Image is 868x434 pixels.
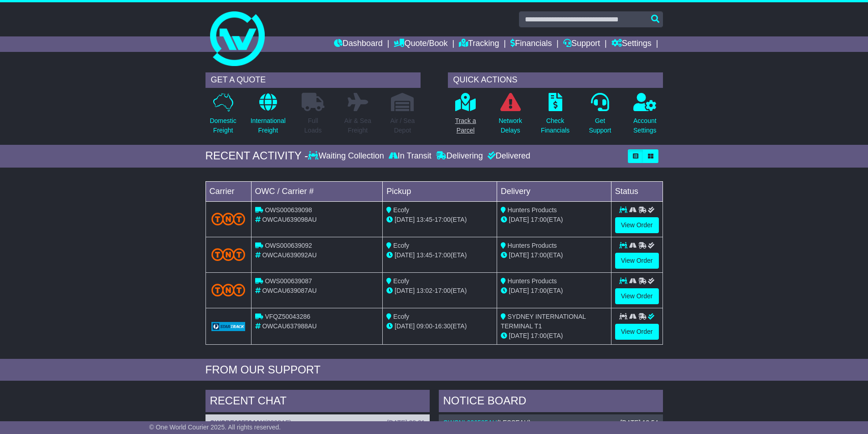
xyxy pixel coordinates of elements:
[501,250,607,260] div: (ETA)
[588,92,611,140] a: GetSupport
[267,419,289,426] span: 0808AF
[455,116,476,135] p: Track a Parcel
[448,72,663,88] div: QUICK ACTIONS
[434,151,485,161] div: Delivering
[211,248,246,260] img: TNT_Domestic.png
[211,322,246,331] img: GetCarrierServiceLogo
[210,419,265,426] a: OWCBE635594AU
[386,215,493,225] div: - (ETA)
[416,287,432,294] span: 13:02
[531,251,547,259] span: 17:00
[394,36,447,52] a: Quote/Book
[262,322,317,330] span: OWCAU637988AU
[615,324,659,340] a: View Order
[395,251,415,259] span: [DATE]
[633,92,657,140] a: AccountSettings
[308,151,386,161] div: Waiting Collection
[251,116,286,135] p: International Freight
[386,151,434,161] div: In Transit
[615,217,659,233] a: View Order
[611,36,652,52] a: Settings
[508,242,557,249] span: Hunters Products
[611,181,663,201] td: Status
[395,287,415,294] span: [DATE]
[387,419,425,427] div: [DATE] 08:21
[383,181,497,201] td: Pickup
[563,36,600,52] a: Support
[541,116,570,135] p: Check Financials
[390,116,415,135] p: Air / Sea Depot
[393,242,409,249] span: Ecofy
[443,419,658,427] div: ( )
[205,149,308,163] div: RECENT ACTIVITY -
[395,216,415,223] span: [DATE]
[211,213,246,225] img: TNT_Domestic.png
[540,92,570,140] a: CheckFinancials
[501,286,607,296] div: (ETA)
[501,331,607,341] div: (ETA)
[386,250,493,260] div: - (ETA)
[149,424,281,431] span: © One World Courier 2025. All rights reserved.
[485,151,530,161] div: Delivered
[531,216,547,223] span: 17:00
[265,206,312,214] span: OWS000639098
[205,181,251,201] td: Carrier
[497,181,611,201] td: Delivery
[531,287,547,294] span: 17:00
[499,419,529,426] span: LESSEAU
[393,206,409,214] span: Ecofy
[633,116,657,135] p: Account Settings
[509,287,529,294] span: [DATE]
[251,181,383,201] td: OWC / Carrier #
[250,92,286,140] a: InternationalFreight
[416,322,432,330] span: 09:00
[209,92,236,140] a: DomesticFreight
[344,116,371,135] p: Air & Sea Freight
[509,216,529,223] span: [DATE]
[501,313,586,330] span: SYDNEY INTERNATIONAL TERMINAL T1
[265,313,310,320] span: VFQZ50043286
[435,251,451,259] span: 17:00
[205,72,421,88] div: GET A QUOTE
[386,286,493,296] div: - (ETA)
[262,251,317,259] span: OWCAU639092AU
[205,363,663,377] div: FROM OUR SUPPORT
[262,216,317,223] span: OWCAU639098AU
[455,92,477,140] a: Track aParcel
[620,419,658,427] div: [DATE] 13:54
[265,242,312,249] span: OWS000639092
[615,253,659,269] a: View Order
[210,419,425,427] div: ( )
[393,277,409,285] span: Ecofy
[416,216,432,223] span: 13:45
[508,277,557,285] span: Hunters Products
[386,322,493,331] div: - (ETA)
[531,332,547,339] span: 17:00
[439,390,663,414] div: NOTICE BOARD
[498,116,522,135] p: Network Delays
[302,116,324,135] p: Full Loads
[395,322,415,330] span: [DATE]
[435,287,451,294] span: 17:00
[262,287,317,294] span: OWCAU639087AU
[334,36,383,52] a: Dashboard
[435,216,451,223] span: 17:00
[510,36,552,52] a: Financials
[498,92,522,140] a: NetworkDelays
[205,390,430,414] div: RECENT CHAT
[393,313,409,320] span: Ecofy
[210,116,236,135] p: Domestic Freight
[508,206,557,214] span: Hunters Products
[435,322,451,330] span: 16:30
[211,284,246,296] img: TNT_Domestic.png
[416,251,432,259] span: 13:45
[265,277,312,285] span: OWS000639087
[509,332,529,339] span: [DATE]
[501,215,607,225] div: (ETA)
[615,288,659,304] a: View Order
[459,36,499,52] a: Tracking
[443,419,497,426] a: OWCNL636585AU
[589,116,611,135] p: Get Support
[509,251,529,259] span: [DATE]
